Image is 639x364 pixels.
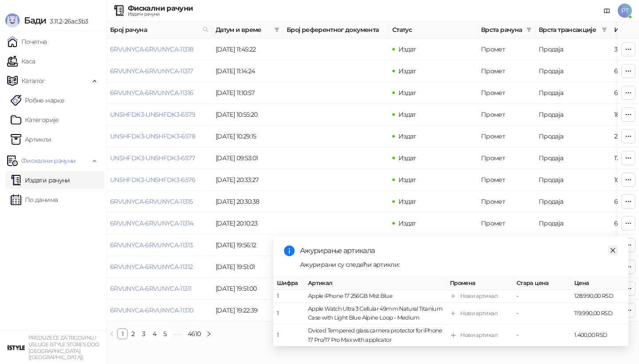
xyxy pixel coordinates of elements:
td: Продаја [535,169,611,191]
span: filter [526,27,532,32]
li: Следећа страна [204,328,214,339]
td: [DATE] 19:22:39 [212,300,283,321]
span: Издат [398,89,416,97]
td: Продаја [535,60,611,82]
a: UNSHFDK3-UNSHFDK3-6578 [110,132,195,140]
span: PT [618,4,632,18]
th: Број референтног документа [283,21,389,39]
td: UNSHFDK3-UNSHFDK3-6579 [106,104,212,126]
a: Документација [600,4,614,18]
a: 1 [118,329,127,339]
span: Бади [24,15,46,26]
td: - [513,303,571,325]
span: Издат [398,132,416,140]
div: Ажурирани су следећи артикли: [300,260,618,269]
span: Издат [398,154,416,162]
td: 6RVUNYCA-6RVUNYCA-11312 [106,256,212,278]
a: UNSHFDK3-UNSHFDK3-6577 [110,154,195,162]
a: 6RVUNYCA-6RVUNYCA-11318 [110,45,193,53]
td: Промет [477,213,535,234]
td: Продаја [535,147,611,169]
td: Промет [477,126,535,147]
a: Издати рачуни [11,171,70,189]
th: Шифра [273,277,304,290]
td: Продаја [535,234,611,256]
td: [DATE] 10:55:20 [212,104,283,126]
span: Каталог [21,72,45,90]
a: Каса [7,52,35,70]
li: Претходна страна [106,328,117,339]
span: filter [602,27,607,32]
td: [DATE] 20:33:27 [212,169,283,191]
a: 6RVUNYCA-6RVUNYCA-11316 [110,89,193,97]
div: Нови артикал [460,309,497,318]
td: Продаја [535,39,611,60]
li: Следећих 5 Страна [170,328,185,339]
td: Apple iPhone 17 256GB Mist Blue [304,290,446,303]
li: 5 [160,328,170,339]
td: Продаја [535,82,611,104]
td: [DATE] 20:10:23 [212,213,283,234]
a: Категорије [11,111,59,129]
td: 6RVUNYCA-6RVUNYCA-11310 [106,300,212,321]
div: Фискални рачуни [128,5,193,12]
li: 2 [128,328,138,339]
td: [DATE] 09:53:01 [212,147,283,169]
td: 1.400,00 RSD [571,325,628,347]
td: 1 [273,290,304,303]
td: Продаја [535,191,611,213]
a: 6RVUNYCA-6RVUNYCA-11314 [110,219,193,227]
span: Издат [398,219,416,227]
a: 3 [139,329,149,339]
th: Стара цена [513,277,571,290]
span: Издат [398,67,416,75]
a: По данима [11,191,58,209]
th: Цена [571,277,628,290]
td: Промет [477,82,535,104]
td: Продаја [535,213,611,234]
div: Нови артикал [460,292,497,301]
li: 4 [149,328,160,339]
th: Врста трансакције [535,21,611,39]
span: Број рачуна [110,25,199,35]
img: 64x64-companyLogo-77b92cf4-9946-4f36-9751-bf7bb5fd2c7d.png [7,339,25,356]
a: 6RVUNYCA-6RVUNYCA-11315 [110,198,193,206]
td: 119.990,00 RSD [571,303,628,325]
a: Почетна [7,33,47,51]
a: Робне марке [11,91,64,109]
td: [DATE] 19:51:00 [212,278,283,300]
a: 4 [150,329,159,339]
td: Продаја [535,104,611,126]
td: [DATE] 19:56:12 [212,234,283,256]
button: left [106,328,117,339]
img: Logo [5,13,20,28]
td: Промет [477,191,535,213]
td: 6RVUNYCA-6RVUNYCA-11316 [106,82,212,104]
span: close [610,247,616,253]
a: 4610 [185,329,203,339]
a: 5 [160,329,170,339]
span: Фискални рачуни [21,152,75,170]
th: Статус [389,21,477,39]
td: 1 [273,303,304,325]
th: Артикал [304,277,446,290]
span: 3.11.2-26ac3b3 [46,17,88,25]
td: Промет [477,39,535,60]
li: 4610 [185,328,204,339]
li: 3 [138,328,149,339]
td: 6RVUNYCA-6RVUNYCA-11317 [106,60,212,82]
div: Издати рачуни [128,12,193,16]
td: Промет [477,169,535,191]
li: 1 [117,328,128,339]
a: 2 [128,329,138,339]
td: 6RVUNYCA-6RVUNYCA-11314 [106,213,212,234]
span: filter [274,27,280,32]
small: PREDUZEĆE ZA TRGOVINU I USLUGE ISTYLE STORES DOO [GEOGRAPHIC_DATA] ([GEOGRAPHIC_DATA]) [28,335,99,360]
span: Датум и време [216,25,271,35]
td: Промет [477,60,535,82]
td: - [513,325,571,347]
td: 128.990,00 RSD [571,290,628,303]
td: Dviced Tempered glass camera protector for iPhone 17 Pro/17 Pro Max with applicator [304,325,446,347]
span: Врста трансакције [539,25,598,35]
a: UNSHFDK3-UNSHFDK3-6579 [110,111,195,119]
